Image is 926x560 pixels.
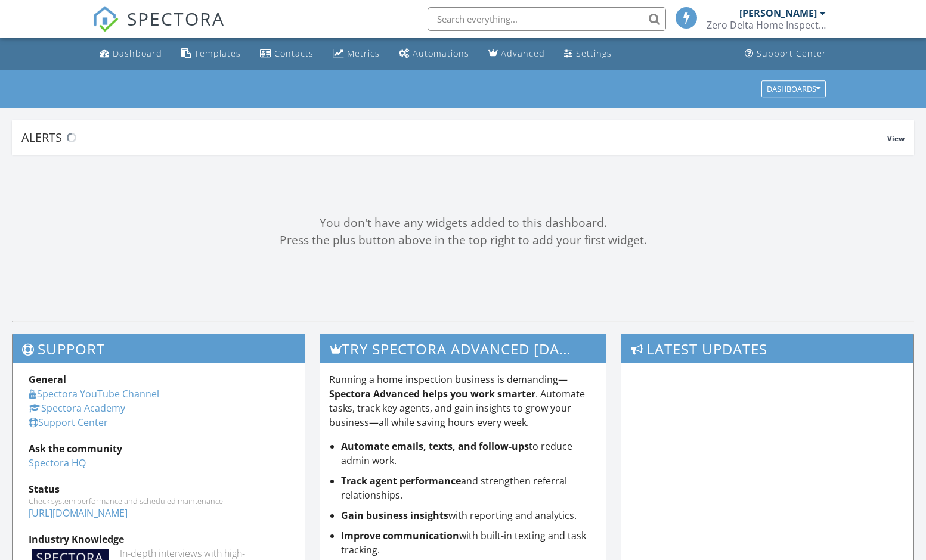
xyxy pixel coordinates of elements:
[484,43,550,65] a: Advanced
[329,372,596,430] p: Running a home inspection business is demanding— . Automate tasks, track key agents, and gain ins...
[757,48,826,59] div: Support Center
[29,506,128,519] a: [URL][DOMAIN_NAME]
[113,48,162,59] div: Dashboard
[341,439,596,468] li: to reduce admin work.
[274,48,314,59] div: Contacts
[127,6,225,31] span: SPECTORA
[29,416,108,429] a: Support Center
[341,474,461,487] strong: Track agent performance
[621,334,913,363] h3: Latest Updates
[95,43,167,65] a: Dashboard
[29,402,125,415] a: Spectora Academy
[767,85,820,93] div: Dashboards
[29,532,289,546] div: Industry Knowledge
[341,440,529,453] strong: Automate emails, texts, and follow-ups
[341,509,448,522] strong: Gain business insights
[255,43,318,65] a: Contacts
[341,474,596,502] li: and strengthen referral relationships.
[194,48,241,59] div: Templates
[92,16,225,41] a: SPECTORA
[576,48,612,59] div: Settings
[341,528,596,557] li: with built-in texting and task tracking.
[761,80,826,97] button: Dashboards
[347,48,380,59] div: Metrics
[329,387,535,400] strong: Spectora Advanced helps you work smarter
[341,529,459,542] strong: Improve communication
[12,232,914,249] div: Press the plus button above in the top right to add your first widget.
[740,43,831,65] a: Support Center
[13,334,305,363] h3: Support
[341,508,596,522] li: with reporting and analytics.
[887,133,905,144] span: View
[707,19,826,31] div: Zero Delta Home Inspections
[559,43,617,65] a: Settings
[428,7,666,31] input: Search everything...
[29,441,289,456] div: Ask the community
[92,6,119,32] img: The Best Home Inspection Software - Spectora
[29,373,66,386] strong: General
[29,456,86,469] a: Spectora HQ
[12,214,914,232] div: You don't have any widgets added to this dashboard.
[320,334,605,363] h3: Try spectora advanced [DATE]
[29,496,289,506] div: Check system performance and scheduled maintenance.
[21,129,887,145] div: Alerts
[29,482,289,496] div: Status
[29,387,159,400] a: Spectora YouTube Channel
[328,43,385,65] a: Metrics
[394,43,474,65] a: Automations (Basic)
[176,43,246,65] a: Templates
[501,48,545,59] div: Advanced
[413,48,469,59] div: Automations
[739,7,817,19] div: [PERSON_NAME]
